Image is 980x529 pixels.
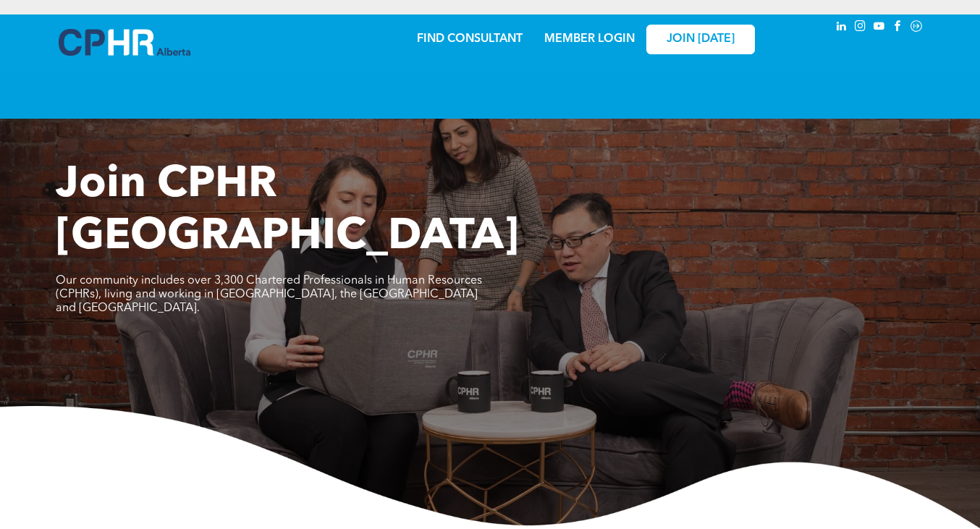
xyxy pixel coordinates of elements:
a: JOIN [DATE] [646,25,755,54]
a: linkedin [833,18,849,38]
a: youtube [871,18,887,38]
img: A blue and white logo for cp alberta [59,29,190,56]
span: JOIN [DATE] [667,33,735,46]
a: Social network [908,18,924,38]
span: Our community includes over 3,300 Chartered Professionals in Human Resources (CPHRs), living and ... [56,275,482,314]
a: instagram [852,18,868,38]
a: FIND CONSULTANT [417,33,523,45]
a: facebook [890,18,905,38]
a: MEMBER LOGIN [544,33,635,45]
span: Join CPHR [GEOGRAPHIC_DATA] [56,164,519,259]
